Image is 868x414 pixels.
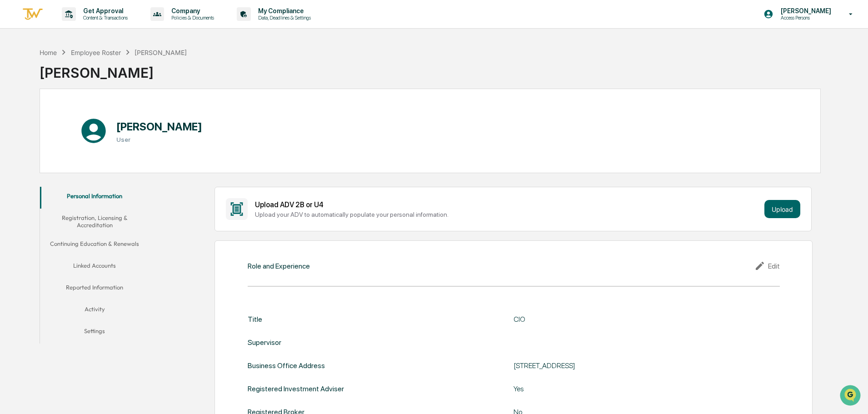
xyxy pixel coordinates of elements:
div: Upload ADV 2B or U4 [255,200,761,209]
div: CIO [514,315,741,324]
div: Title [248,315,262,324]
div: [PERSON_NAME] [135,49,187,56]
div: Role and Experience [248,262,310,270]
div: Upload your ADV to automatically populate your personal information. [255,211,761,218]
span: Attestations [75,115,113,124]
button: Personal Information [40,187,149,209]
button: Settings [40,322,149,344]
iframe: Open customer support [839,384,863,409]
div: Edit [754,260,780,271]
span: Pylon [90,154,110,161]
p: Get Approval [76,7,132,15]
div: Start new chat [31,70,149,79]
p: Policies & Documents [164,15,219,21]
button: Linked Accounts [40,256,149,278]
a: 🗄️Attestations [62,111,116,127]
div: Employee Roster [71,49,121,56]
button: Activity [40,300,149,322]
p: Data, Deadlines & Settings [251,15,315,21]
button: Registration, Licensing & Accreditation [40,209,149,234]
button: Upload [764,200,800,218]
p: Content & Transactions [76,15,132,21]
div: Registered Investment Adviser [248,384,344,393]
div: [PERSON_NAME] [40,57,187,81]
button: Start new chat [155,72,165,83]
a: Powered byPylon [64,154,110,161]
h3: User [116,136,202,143]
div: Yes [514,384,741,393]
p: Company [164,7,219,15]
p: My Compliance [251,7,315,15]
div: 🔎 [9,133,16,140]
h1: [PERSON_NAME] [116,120,202,133]
button: Continuing Education & Renewals [40,234,149,256]
span: Preclearance [18,115,59,124]
a: 🖐️Preclearance [5,111,62,127]
div: We're available if you need us! [31,79,115,86]
div: Home [40,49,57,56]
p: Access Persons [773,15,836,21]
p: How can we help? [9,19,165,34]
span: Data Lookup [18,132,57,141]
img: logo [22,7,44,22]
div: 🗄️ [66,115,73,123]
div: Business Office Address [248,361,325,370]
div: 🖐️ [9,115,16,123]
div: secondary tabs example [40,187,149,344]
div: Supervisor [248,338,281,347]
img: 1746055101610-c473b297-6a78-478c-a979-82029cc54cd1 [9,70,25,86]
a: 🔎Data Lookup [5,128,61,145]
button: Reported Information [40,278,149,300]
p: [PERSON_NAME] [773,7,836,15]
div: [STREET_ADDRESS] [514,361,741,370]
